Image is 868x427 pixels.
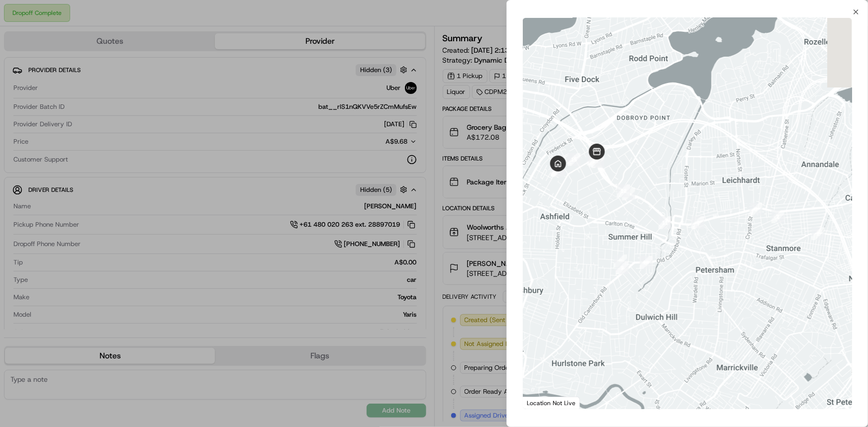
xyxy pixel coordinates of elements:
[808,223,829,244] div: 1
[584,149,605,170] div: 13
[612,257,633,278] div: 9
[548,159,569,179] div: 16
[610,251,631,271] div: 8
[636,252,657,273] div: 10
[768,206,788,227] div: 2
[564,149,584,170] div: 15
[583,149,604,170] div: 6
[746,199,767,220] div: 3
[547,160,568,181] div: 18
[523,397,580,409] div: Location Not Live
[655,212,675,233] div: 11
[613,180,634,201] div: 12
[618,183,639,204] div: 5
[585,150,606,171] div: 14
[587,151,608,172] div: 7
[547,160,568,180] div: 17
[687,212,708,233] div: 4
